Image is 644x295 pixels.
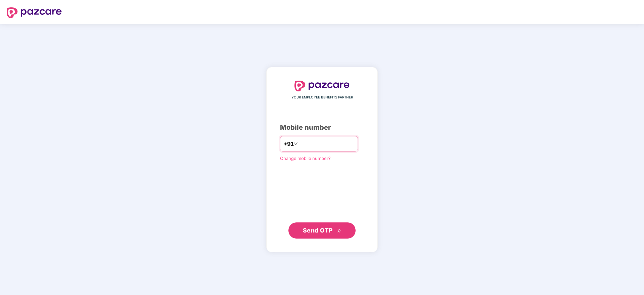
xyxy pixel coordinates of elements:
img: logo [294,81,350,91]
a: Change mobile number? [280,156,331,161]
button: Send OTPdouble-right [288,222,356,239]
img: logo [7,7,62,18]
span: +91 [284,140,294,148]
div: Mobile number [280,122,364,133]
span: Send OTP [303,227,333,234]
span: double-right [337,229,341,233]
span: down [294,142,298,146]
span: YOUR EMPLOYEE BENEFITS PARTNER [291,95,353,100]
